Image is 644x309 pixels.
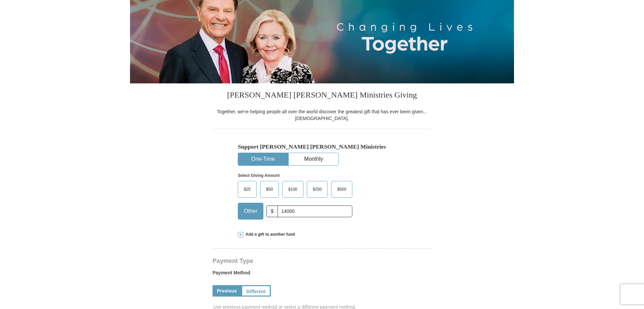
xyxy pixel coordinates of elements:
[241,285,271,297] a: Different
[240,206,261,216] span: Other
[238,173,280,178] strong: Select Giving Amount
[213,269,431,279] label: Payment Method
[310,184,325,194] span: $250
[334,184,350,194] span: $500
[213,285,241,297] a: Previous
[238,143,406,150] h5: Support [PERSON_NAME] [PERSON_NAME] Ministries
[289,153,339,165] button: Monthly
[213,108,431,122] div: Together, we're helping people all over the world discover the greatest gift that has ever been g...
[263,184,276,194] span: $50
[213,83,431,108] h3: [PERSON_NAME] [PERSON_NAME] Ministries Giving
[238,153,288,165] button: One-Time
[285,184,301,194] span: $100
[266,205,278,217] span: $
[243,232,295,237] span: Add a gift to another fund
[240,184,254,194] span: $25
[278,205,352,217] input: Other Amount
[213,258,431,264] h4: Payment Type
